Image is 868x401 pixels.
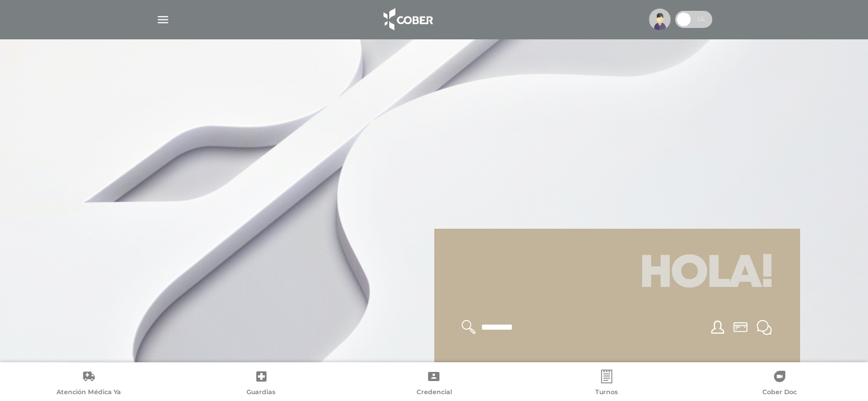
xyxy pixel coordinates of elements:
[649,9,671,30] img: profile-placeholder.svg
[416,388,451,398] span: Credencial
[595,388,618,398] span: Turnos
[693,370,866,399] a: Cober Doc
[762,388,797,398] span: Cober Doc
[175,370,348,399] a: Guardias
[2,370,175,399] a: Atención Médica Ya
[156,13,170,27] img: Cober_menu-lines-white.svg
[520,370,693,399] a: Turnos
[377,6,437,33] img: logo_cober_home-white.png
[56,388,121,398] span: Atención Médica Ya
[348,370,520,399] a: Credencial
[448,242,786,306] h1: Hola!
[247,388,276,398] span: Guardias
